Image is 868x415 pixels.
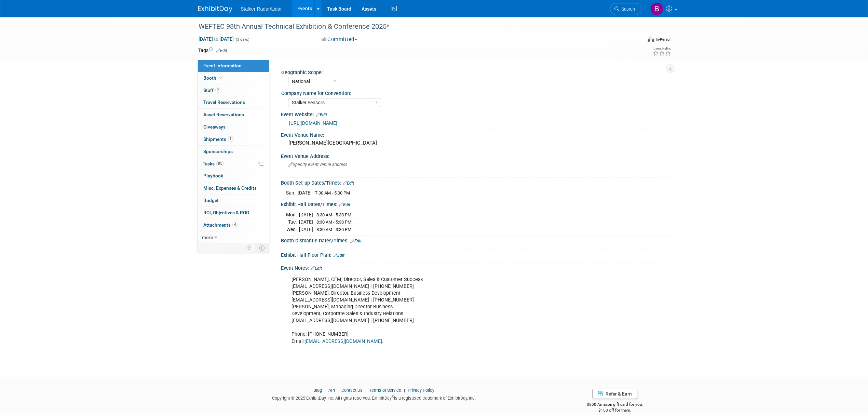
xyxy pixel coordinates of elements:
span: [DATE] [DATE] [198,36,234,42]
span: Search [619,6,635,12]
div: Event Notes: [281,263,670,272]
span: 7:30 AM - 5:00 PM [315,190,350,196]
td: Tags [198,47,227,54]
div: Event Venue Address: [281,151,670,160]
span: 4 [232,222,238,227]
div: Copyright © 2025 ExhibitDay, Inc. All rights reserved. ExhibitDay is a registered trademark of Ex... [198,393,550,401]
td: Sun. [286,189,298,197]
div: Event Format [601,36,672,46]
span: Asset Reservations [203,112,244,117]
div: [PERSON_NAME][GEOGRAPHIC_DATA] [286,138,665,148]
td: [DATE] [299,211,313,218]
span: Budget [203,198,219,203]
span: ROI, Objectives & ROO [203,210,249,215]
span: | [336,388,340,393]
span: 1 [228,136,233,142]
span: 8:30 AM - 5:30 PM [316,212,351,217]
a: [URL][DOMAIN_NAME] [289,120,337,126]
img: ExhibitDay [198,6,232,13]
a: Edit [316,112,327,117]
div: Event Rating [653,47,671,50]
a: Edit [311,266,322,271]
span: to [213,36,219,42]
div: Booth Set-up Dates/Times: [281,178,670,187]
span: more [202,235,213,240]
div: WEFTEC 98th Annual Technical Exhibition & Conference 2025* [196,21,631,33]
td: Wed. [286,226,299,233]
a: Edit [333,253,344,258]
a: more [198,231,269,243]
a: Asset Reservations [198,109,269,121]
a: Terms of Service [369,388,401,393]
div: $500 Amazon gift card for you, [560,397,670,413]
a: Tasks0% [198,158,269,170]
span: Stalker Radar/Lidar [241,6,282,12]
td: [DATE] [299,218,313,226]
a: Sponsorships [198,146,269,158]
td: Personalize Event Tab Strip [243,243,255,252]
a: Attachments4 [198,219,269,231]
a: Edit [216,48,227,53]
span: 0% [216,161,224,166]
div: [PERSON_NAME], CEM; Director, Sales & Customer Success [EMAIL_ADDRESS][DOMAIN_NAME] | [PHONE_NUMB... [287,273,595,348]
td: Tue. [286,218,299,226]
a: Contact Us [341,388,363,393]
a: Edit [339,202,350,207]
a: [EMAIL_ADDRESS][DOMAIN_NAME] [304,338,382,344]
div: Exhibit Hall Dates/Times: [281,199,670,208]
div: Geographic Scope: [281,67,667,76]
span: | [323,388,327,393]
span: (3 days) [235,37,249,42]
span: Booth [203,75,224,81]
span: Misc. Expenses & Credits [203,185,257,191]
a: Privacy Policy [408,388,434,393]
span: Sponsorships [203,149,233,154]
div: Event Venue Name: [281,130,670,138]
span: 2 [215,88,220,93]
button: Committed [319,36,360,43]
a: Edit [343,181,354,186]
a: Giveaways [198,121,269,133]
a: Travel Reservations [198,96,269,108]
span: Tasks [203,161,224,166]
div: $150 off for them. [560,407,670,413]
a: Playbook [198,170,269,182]
span: | [402,388,407,393]
div: Exhibit Hall Floor Plan: [281,250,670,259]
a: Misc. Expenses & Credits [198,182,269,194]
sup: ® [392,395,394,399]
a: Search [610,3,641,15]
span: Attachments [203,222,238,228]
a: ROI, Objectives & ROO [198,207,269,219]
span: Staff [203,88,220,93]
span: | [364,388,368,393]
span: Event Information [203,63,242,68]
a: Budget [198,195,269,206]
div: Company Name for Convention: [281,88,667,97]
a: Booth [198,72,269,84]
a: Event Information [198,60,269,72]
a: Staff2 [198,84,269,96]
a: Blog [313,388,322,393]
span: 8:30 AM - 3:30 PM [316,227,351,232]
div: Booth Dismantle Dates/Times: [281,236,670,244]
i: Booth reservation complete [219,76,223,80]
span: Travel Reservations [203,99,245,105]
a: Edit [350,239,362,243]
td: Mon. [286,211,299,218]
td: [DATE] [298,189,312,197]
span: 8:30 AM - 5:30 PM [316,219,351,225]
a: API [328,388,335,393]
div: In-Person [655,37,672,42]
span: Playbook [203,173,223,178]
a: Refer & Earn [592,389,637,399]
div: Event Website: [281,109,670,118]
span: Giveaways [203,124,226,130]
span: Shipments [203,136,233,142]
span: Specify event venue address [288,162,347,167]
td: [DATE] [299,226,313,233]
td: Toggle Event Tabs [255,243,269,252]
a: Shipments1 [198,133,269,145]
img: Brooke Journet [650,2,663,15]
img: Format-Inperson.png [648,37,654,42]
